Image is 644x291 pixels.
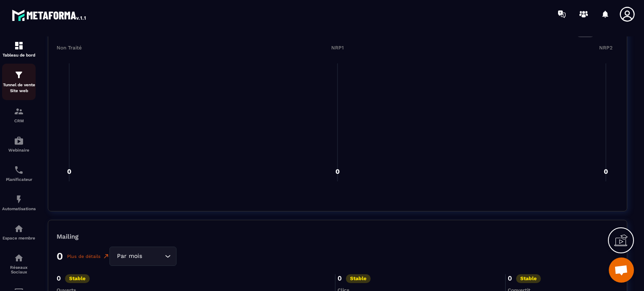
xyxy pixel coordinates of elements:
a: formationformationTunnel de vente Site web [2,64,36,100]
img: automations [14,194,24,204]
img: automations [14,224,24,234]
img: automations [14,136,24,146]
p: Espace membre [2,236,36,240]
img: formation [14,106,24,116]
input: Search for option [144,252,163,261]
a: automationsautomationsEspace membre [2,217,36,247]
p: 0 [338,274,342,283]
p: Webinaire [2,148,36,152]
p: Automatisations [2,206,36,211]
a: Plus de détails [67,253,109,260]
p: Planificateur [2,177,36,182]
img: formation [14,41,24,51]
p: 0 [508,274,512,283]
a: formationformationTableau de bord [2,34,36,64]
a: automationsautomationsWebinaire [2,129,36,159]
p: 0 [57,250,63,262]
p: Tableau de bord [2,53,36,57]
p: Stable [516,274,541,283]
a: schedulerschedulerPlanificateur [2,159,36,188]
span: Par mois [115,252,144,261]
div: Ouvrir le chat [609,258,634,283]
img: scheduler [14,165,24,175]
a: formationformationCRM [2,100,36,129]
p: Stable [65,274,90,283]
tspan: NRP2 [599,45,613,51]
p: Stable [346,274,371,283]
img: logo [12,8,87,23]
tspan: NRP1 [331,45,344,51]
tspan: Non Traité [57,45,82,51]
a: automationsautomationsAutomatisations [2,188,36,217]
p: Réseaux Sociaux [2,265,36,274]
p: Mailing [57,233,618,240]
img: formation [14,70,24,80]
p: Tunnel de vente Site web [2,82,36,94]
a: social-networksocial-networkRéseaux Sociaux [2,247,36,281]
p: 0 [57,274,61,283]
img: narrow-up-right-o.6b7c60e2.svg [103,253,109,260]
p: CRM [2,118,36,123]
div: Search for option [109,247,177,266]
img: social-network [14,253,24,263]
